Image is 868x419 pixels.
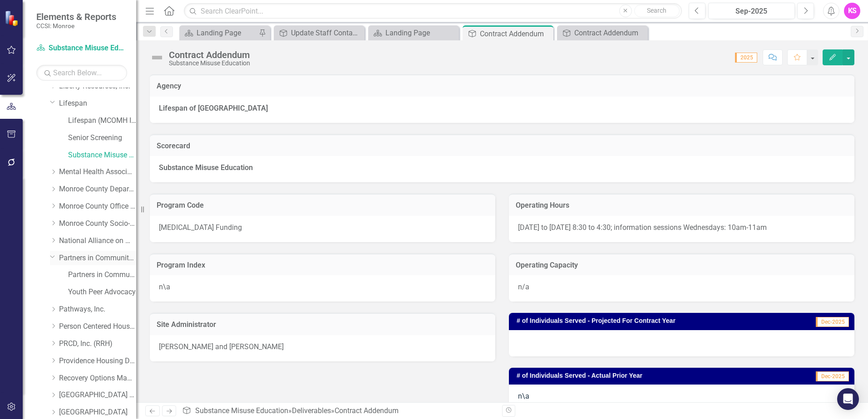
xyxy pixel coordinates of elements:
[735,53,757,63] span: 2025
[36,65,127,81] input: Search Below...
[59,407,136,418] a: [GEOGRAPHIC_DATA]
[197,27,256,39] div: Landing Page
[68,270,136,280] a: Partners in Community Development (MCOMH Internal)
[517,372,779,379] h3: # of Individuals Served - Actual Prior Year
[816,317,849,327] span: Dec-2025
[68,116,136,126] a: Lifespan (MCOMH Internal)
[182,406,495,416] div: » »
[36,22,116,29] small: CCSI: Monroe
[184,3,682,19] input: Search ClearPoint...
[516,201,848,209] h3: Operating Hours
[59,356,136,366] a: Providence Housing Development Corporation
[182,27,256,39] a: Landing Page
[518,392,529,400] span: n\a
[816,371,849,381] span: Dec-2025
[157,201,488,209] h3: Program Code
[480,28,551,39] div: Contract Addendum
[5,10,20,26] img: ClearPoint Strategy
[59,201,136,212] a: Monroe County Office of Mental Health
[68,287,136,297] a: Youth Peer Advocacy
[711,6,792,17] div: Sep-2025
[157,261,488,269] h3: Program Index
[516,261,848,269] h3: Operating Capacity
[169,50,250,60] div: Contract Addendum
[157,142,848,150] h3: Scorecard
[59,167,136,177] a: Mental Health Association
[837,388,859,410] div: Open Intercom Messenger
[518,283,529,291] span: n/a
[59,219,136,229] a: Monroe County Socio-Legal Center
[36,11,116,22] span: Elements & Reports
[59,98,136,109] a: Lifespan
[68,133,136,143] a: Senior Screening
[59,304,136,315] a: Pathways, Inc.
[159,283,170,291] span: n\a
[292,406,331,415] a: Deliverables
[59,253,136,263] a: Partners in Community Development
[647,7,666,14] span: Search
[335,406,399,415] div: Contract Addendum
[844,3,860,19] button: KS
[59,236,136,246] a: National Alliance on Mental Illness
[574,27,646,39] div: Contract Addendum
[59,339,136,349] a: PRCD, Inc. (RRH)
[59,373,136,384] a: Recovery Options Made Easy
[59,184,136,195] a: Monroe County Department of Social Services
[559,27,646,39] a: Contract Addendum
[150,50,164,65] img: Not Defined
[708,3,795,19] button: Sep-2025
[370,27,457,39] a: Landing Page
[59,390,136,400] a: [GEOGRAPHIC_DATA] (RRH)
[159,342,486,352] p: [PERSON_NAME] and [PERSON_NAME]
[157,82,848,90] h3: Agency
[159,104,268,112] strong: Lifespan of [GEOGRAPHIC_DATA]
[517,317,791,324] h3: # of Individuals Served - Projected For Contract Year
[68,150,136,161] a: Substance Misuse Education
[634,5,680,17] button: Search
[159,223,242,232] span: [MEDICAL_DATA] Funding
[36,43,127,54] a: Substance Misuse Education
[59,322,136,332] a: Person Centered Housing Options, Inc.
[157,321,488,329] h3: Site Administrator
[518,223,767,232] span: [DATE] to [DATE] 8:30 to 4:30; information sessions Wednesdays: 10am-11am
[385,27,457,39] div: Landing Page
[169,60,250,67] div: Substance Misuse Education
[195,406,288,415] a: Substance Misuse Education
[276,27,362,39] a: Update Staff Contacts and Website Link on Agency Landing Page
[291,27,362,39] div: Update Staff Contacts and Website Link on Agency Landing Page
[159,163,253,172] strong: Substance Misuse Education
